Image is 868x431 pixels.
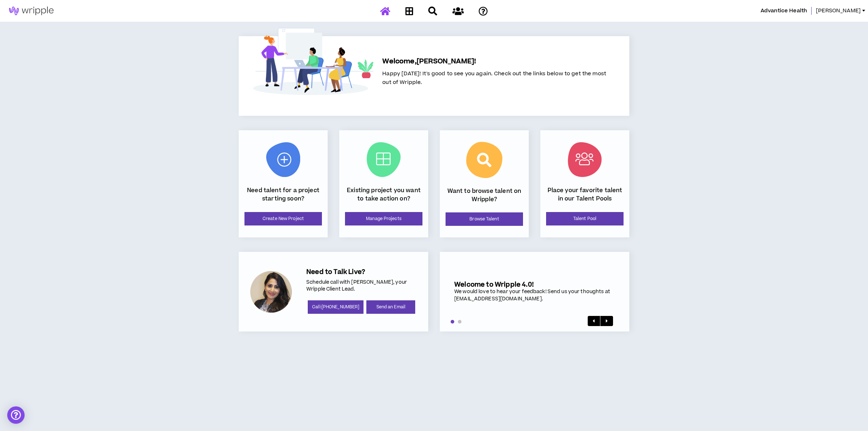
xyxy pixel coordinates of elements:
[454,281,615,288] h5: Welcome to Wripple 4.0!
[546,186,624,203] p: Place your favorite talent in our Talent Pools
[761,7,807,15] span: Advantice Health
[367,142,401,177] img: Current Projects
[568,142,602,177] img: Talent Pool
[7,406,25,424] div: Open Intercom Messenger
[546,212,624,225] a: Talent Pool
[366,300,415,314] a: Send an Email
[244,212,322,225] a: Create New Project
[382,56,606,67] h5: Welcome, [PERSON_NAME] !
[345,212,422,225] a: Manage Projects
[382,70,606,86] span: Happy [DATE]! It's good to see you again. Check out the links below to get the most out of Wripple.
[306,279,417,293] p: Schedule call with [PERSON_NAME], your Wripple Client Lead.
[454,288,615,303] div: We would love to hear your feedback! Send us your thoughts at [EMAIL_ADDRESS][DOMAIN_NAME].
[446,212,523,226] a: Browse Talent
[244,186,322,203] p: Need talent for a project starting soon?
[446,187,523,203] p: Want to browse talent on Wripple?
[266,142,300,177] img: New Project
[250,271,292,313] div: Kiran B.
[308,300,363,314] a: Call:[PHONE_NUMBER]
[306,268,417,276] h5: Need to Talk Live?
[345,186,422,203] p: Existing project you want to take action on?
[816,7,861,15] span: [PERSON_NAME]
